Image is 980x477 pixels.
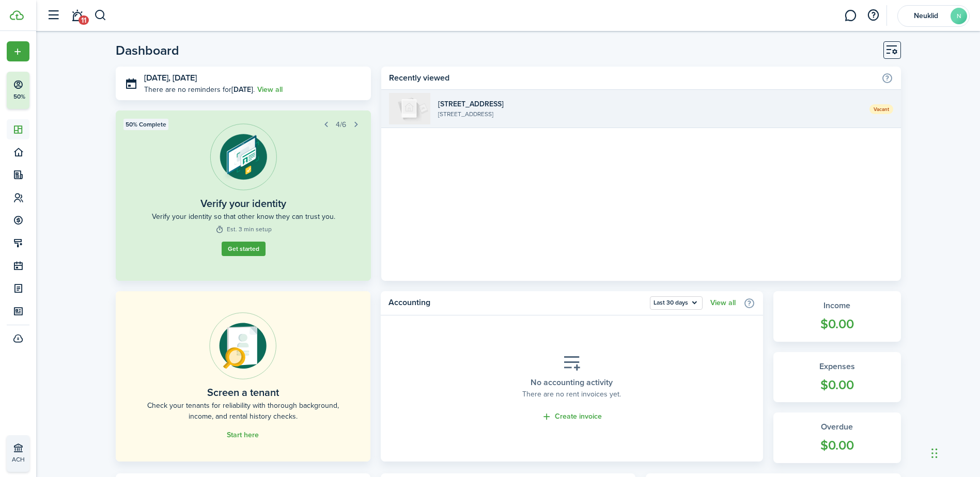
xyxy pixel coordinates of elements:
[650,296,703,310] button: Open menu
[144,72,364,85] h3: [DATE], [DATE]
[7,41,29,61] button: Open menu
[389,72,876,84] home-widget-title: Recently viewed
[531,376,613,389] placeholder-title: No accounting activity
[116,44,179,57] header-page-title: Dashboard
[319,117,333,132] button: Prev step
[438,99,861,109] widget-list-item-title: [STREET_ADDRESS]
[841,3,860,29] a: Messaging
[650,296,703,310] button: Last 30 days
[864,7,882,24] button: Open resource center
[257,84,283,95] a: View all
[784,299,891,312] widget-stats-title: Income
[43,6,63,25] button: Open sidebar
[541,411,602,423] a: Create invoice
[12,455,73,464] p: ACH
[336,119,346,130] span: 4/6
[869,104,893,114] span: Vacant
[349,117,363,132] button: Next step
[784,314,891,334] widget-stats-count: $0.00
[905,12,946,20] span: Neuklid
[200,196,286,211] widget-step-title: Verify your identity
[7,435,29,472] a: ACH
[227,431,259,439] a: Start here
[67,3,87,29] a: Notifications
[784,436,891,455] widget-stats-count: $0.00
[94,7,107,24] button: Search
[215,225,272,234] widget-step-time: Est. 3 min setup
[222,242,266,256] button: Get started
[152,211,335,222] widget-step-description: Verify your identity so that other know they can trust you.
[231,84,253,95] b: [DATE]
[144,84,255,95] p: There are no reminders for .
[784,375,891,395] widget-stats-count: $0.00
[79,15,89,25] span: 11
[7,72,92,109] button: 50%
[784,421,891,433] widget-stats-title: Overdue
[522,389,621,400] placeholder-description: There are no rent invoices yet.
[883,41,901,59] button: Customise
[951,8,967,24] avatar-text: N
[710,299,736,307] a: View all
[207,385,279,400] home-placeholder-title: Screen a tenant
[126,120,166,129] span: 50% Complete
[808,365,980,477] iframe: Chat Widget
[931,438,938,469] div: Drag
[438,109,861,119] widget-list-item-description: [STREET_ADDRESS]
[773,412,901,463] a: Overdue$0.00
[388,296,645,310] home-widget-title: Accounting
[389,93,430,124] img: 1A
[10,10,24,20] img: TenantCloud
[13,92,26,101] p: 50%
[209,312,276,379] img: Online payments
[784,360,891,373] widget-stats-title: Expenses
[773,291,901,342] a: Income$0.00
[773,352,901,403] a: Expenses$0.00
[139,400,347,422] home-placeholder-description: Check your tenants for reliability with thorough background, income, and rental history checks.
[210,123,277,190] img: Verification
